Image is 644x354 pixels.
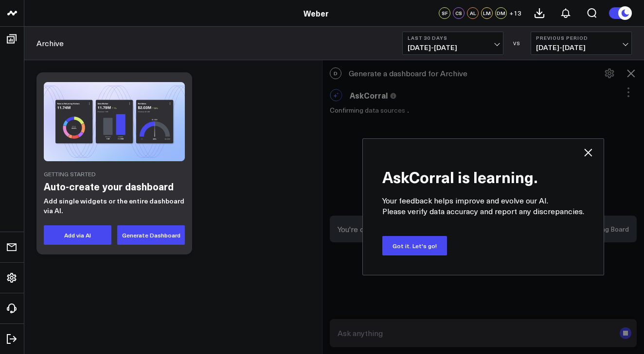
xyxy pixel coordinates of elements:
span: [DATE] - [DATE] [536,44,626,51]
div: LM [481,7,493,19]
a: Weber [304,8,329,18]
div: SF [439,7,450,19]
b: Previous Period [536,35,626,41]
button: Generate Dashboard [117,225,185,245]
p: Your feedback helps improve and evolve our AI. Please verify data accuracy and report any discrep... [382,195,584,217]
div: VS [508,40,526,46]
span: + 13 [509,10,521,17]
h2: Auto-create your dashboard [44,179,185,194]
span: [DATE] - [DATE] [408,44,498,51]
a: Archive [36,38,64,49]
button: Got it. Let's go! [382,236,447,255]
button: +13 [509,7,521,19]
h2: AskCorral is learning. [382,158,584,185]
b: Last 30 Days [408,35,498,41]
button: Add via AI [44,225,111,245]
button: Previous Period[DATE]-[DATE] [531,32,632,55]
div: CS [453,7,465,19]
p: Add single widgets or the entire dashboard via AI. [44,196,185,216]
div: DM [495,7,507,19]
button: Last 30 Days[DATE]-[DATE] [402,32,503,55]
div: Getting Started [44,171,185,177]
div: AL [467,7,479,19]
